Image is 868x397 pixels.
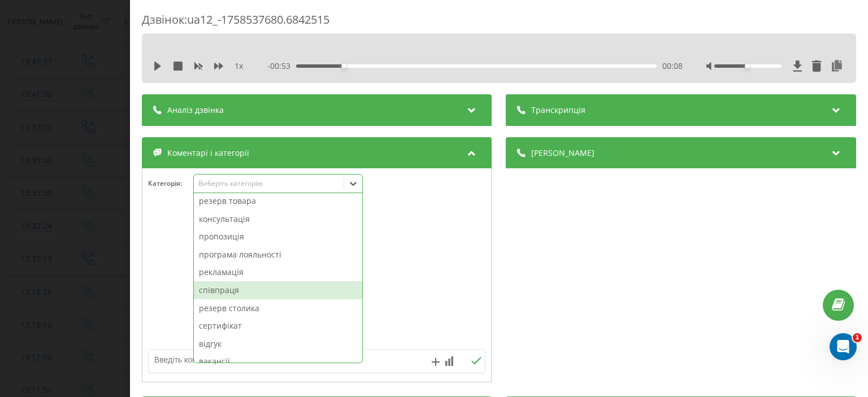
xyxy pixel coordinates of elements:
[830,333,857,360] iframe: Intercom live chat
[194,335,362,353] div: відгук
[194,228,362,246] div: пропозиція
[167,147,249,159] span: Коментарі і категорії
[745,64,749,68] div: Accessibility label
[235,60,243,72] span: 1 x
[198,179,340,188] div: Виберіть категорію
[142,12,856,34] div: Дзвінок : ua12_-1758537680.6842515
[662,60,683,72] span: 00:08
[194,281,362,299] div: співпраця
[194,246,362,264] div: програма лояльності
[194,192,362,210] div: резерв товара
[167,104,224,116] span: Аналіз дзвінка
[194,210,362,228] div: консультація
[342,64,346,68] div: Accessibility label
[853,333,862,342] span: 1
[532,104,586,116] span: Транскрипція
[194,317,362,335] div: сертифікат
[194,352,362,370] div: вакансії
[194,299,362,317] div: резерв столика
[268,60,297,72] span: - 00:53
[194,263,362,281] div: рекламація
[148,180,193,187] h4: Категорія :
[532,147,595,159] span: [PERSON_NAME]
